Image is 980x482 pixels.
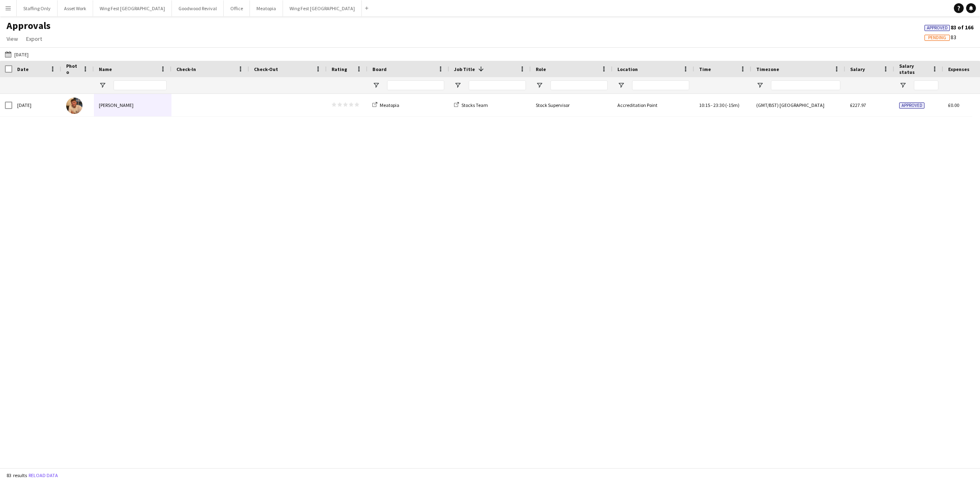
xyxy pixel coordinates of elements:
[461,102,488,108] span: Stocks Team
[454,66,475,72] span: Job Title
[372,102,399,108] a: Meatopia
[550,80,608,90] input: Role Filter Input
[372,82,380,89] button: Open Filter Menu
[948,66,969,72] span: Expenses
[23,33,45,44] a: Export
[454,102,488,108] a: Stocks Team
[387,80,444,90] input: Board Filter Input
[27,471,60,480] button: Reload data
[114,80,167,90] input: Name Filter Input
[372,66,387,72] span: Board
[12,94,61,116] div: [DATE]
[224,0,250,16] button: Office
[914,80,938,90] input: Salary status Filter Input
[536,82,543,89] button: Open Filter Menu
[94,94,171,116] div: [PERSON_NAME]
[899,82,906,89] button: Open Filter Menu
[380,102,399,108] span: Meatopia
[771,80,840,90] input: Timezone Filter Input
[617,82,625,89] button: Open Filter Menu
[66,98,82,114] img: Benjamin Shipley
[332,66,347,72] span: Rating
[250,0,283,16] button: Meatopia
[699,66,711,72] span: Time
[176,66,196,72] span: Check-In
[713,102,724,108] span: 23:30
[725,102,739,108] span: (-15m)
[899,102,924,109] span: Approved
[617,66,638,72] span: Location
[26,35,42,42] span: Export
[469,80,526,90] input: Job Title Filter Input
[632,80,689,90] input: Location Filter Input
[99,82,106,89] button: Open Filter Menu
[899,63,929,75] span: Salary status
[751,94,845,116] div: (GMT/BST) [GEOGRAPHIC_DATA]
[254,66,278,72] span: Check-Out
[924,24,973,31] span: 83 of 166
[99,66,112,72] span: Name
[948,102,959,108] span: £0.00
[756,82,764,89] button: Open Filter Menu
[756,66,779,72] span: Timezone
[850,66,865,72] span: Salary
[928,35,946,40] span: Pending
[17,66,29,72] span: Date
[699,102,710,108] span: 10:15
[924,33,956,41] span: 83
[531,94,612,116] div: Stock Supervisor
[711,102,713,108] span: -
[612,94,694,116] div: Accreditation Point
[93,0,172,16] button: Wing Fest [GEOGRAPHIC_DATA]
[927,25,948,31] span: Approved
[850,102,866,108] span: £227.97
[3,33,21,44] a: View
[3,49,30,59] button: [DATE]
[536,66,546,72] span: Role
[7,35,18,42] span: View
[66,63,79,75] span: Photo
[58,0,93,16] button: Asset Work
[283,0,362,16] button: Wing Fest [GEOGRAPHIC_DATA]
[17,0,58,16] button: Staffing Only
[454,82,461,89] button: Open Filter Menu
[172,0,224,16] button: Goodwood Revival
